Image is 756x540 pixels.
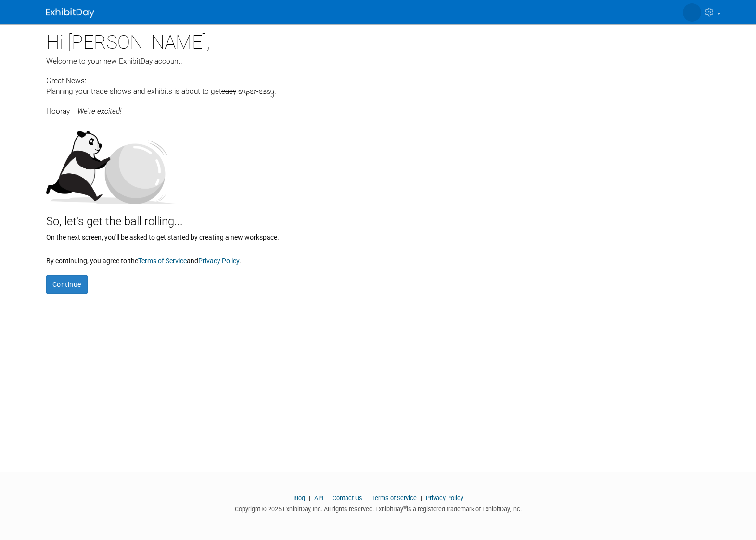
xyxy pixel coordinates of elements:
[46,230,710,242] div: On the next screen, you'll be asked to get started by creating a new workspace.
[372,494,417,501] a: Terms of Service
[293,494,305,501] a: Blog
[198,257,239,265] a: Privacy Policy
[683,3,701,22] img: Brian Howard
[46,121,176,204] img: Let's get the ball rolling
[138,257,187,265] a: Terms of Service
[46,75,710,86] div: Great News:
[325,494,331,501] span: |
[418,494,424,501] span: |
[221,87,236,96] span: easy
[46,56,710,66] div: Welcome to your new ExhibitDay account.
[46,24,710,56] div: Hi [PERSON_NAME],
[364,494,370,501] span: |
[46,251,710,266] div: By continuing, you agree to the and .
[307,494,313,501] span: |
[46,275,88,294] button: Continue
[314,494,323,501] a: API
[77,107,121,116] span: We're excited!
[46,98,710,116] div: Hooray —
[46,8,94,18] img: ExhibitDay
[426,494,463,501] a: Privacy Policy
[238,87,274,98] span: super-easy
[46,204,710,230] div: So, let's get the ball rolling...
[46,86,710,98] div: Planning your trade shows and exhibits is about to get .
[333,494,362,501] a: Contact Us
[403,504,407,510] sup: ®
